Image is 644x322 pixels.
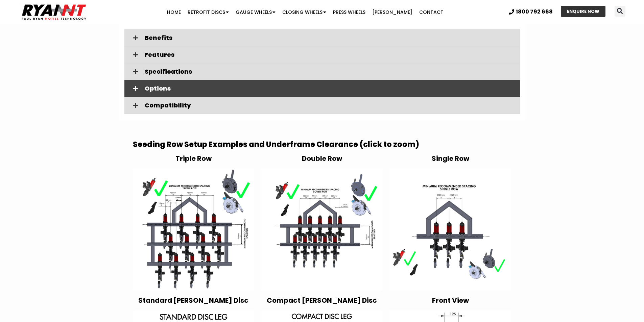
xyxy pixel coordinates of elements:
[261,155,383,162] h4: Double Row
[133,297,255,304] h4: Standard [PERSON_NAME] Disc
[567,9,599,14] span: ENQUIRE NOW
[389,155,511,162] h4: Single Row
[261,169,383,290] img: RYAN NT Discs seeding row double diagram
[561,6,605,17] a: ENQUIRE NOW
[389,169,511,290] img: RYAN NT Discs seeding row single diagram
[145,102,515,108] span: Compatibility
[184,5,232,19] a: Retrofit Discs
[516,9,553,15] span: 1800 792 668
[133,169,255,290] img: RYAN NT Discs seeding row triple diagram
[145,35,515,41] span: Benefits
[164,5,184,19] a: Home
[145,69,515,75] span: Specifications
[133,155,255,162] h4: Triple Row
[20,2,88,23] img: Ryan NT logo
[369,5,416,19] a: [PERSON_NAME]
[145,85,515,92] span: Options
[145,52,515,58] span: Features
[330,5,369,19] a: Press Wheels
[416,5,447,19] a: Contact
[389,297,511,304] h4: Front View
[232,5,279,19] a: Gauge Wheels
[133,141,511,148] h2: Seeding Row Setup Examples and Underframe Clearance (click to zoom)
[279,5,330,19] a: Closing Wheels
[125,5,485,19] nav: Menu
[615,6,625,17] div: Search
[509,9,553,15] a: 1800 792 668
[261,297,383,304] h4: Compact [PERSON_NAME] Disc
